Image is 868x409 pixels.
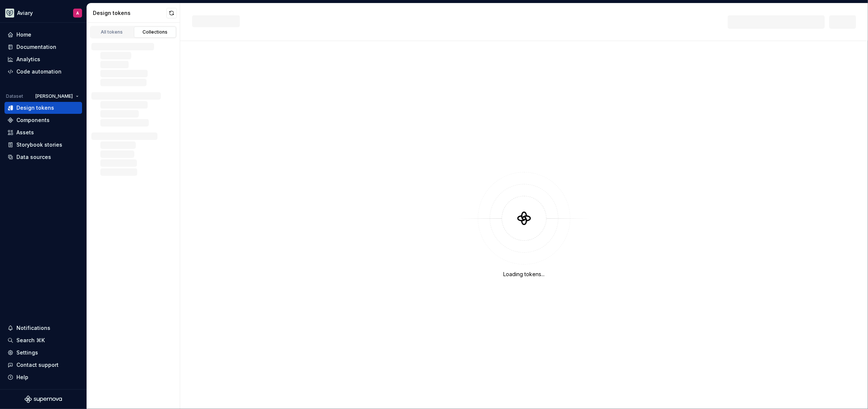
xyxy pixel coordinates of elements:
[16,104,54,112] div: Design tokens
[4,334,82,346] button: Search ⌘K
[4,127,82,138] a: Assets
[16,68,62,75] div: Code automation
[4,359,82,371] button: Contact support
[16,129,34,136] div: Assets
[16,141,62,149] div: Storybook stories
[6,93,23,99] div: Dataset
[4,139,82,151] a: Storybook stories
[4,53,82,65] a: Analytics
[93,29,131,35] div: All tokens
[16,43,56,51] div: Documentation
[1,5,85,21] button: AviaryA
[16,31,31,38] div: Home
[35,93,73,99] span: [PERSON_NAME]
[4,66,82,78] a: Code automation
[137,29,174,35] div: Collections
[4,151,82,163] a: Data sources
[4,41,82,53] a: Documentation
[5,9,14,18] img: 256e2c79-9abd-4d59-8978-03feab5a3943.png
[504,271,545,278] div: Loading tokens...
[16,349,38,356] div: Settings
[16,374,28,381] div: Help
[17,9,33,17] div: Aviary
[25,396,62,403] svg: Supernova Logo
[4,102,82,114] a: Design tokens
[16,153,51,161] div: Data sources
[4,114,82,126] a: Components
[4,29,82,41] a: Home
[16,116,50,124] div: Components
[32,91,82,102] button: [PERSON_NAME]
[93,9,166,17] div: Design tokens
[4,322,82,334] button: Notifications
[16,56,40,63] div: Analytics
[16,324,50,332] div: Notifications
[4,347,82,359] a: Settings
[16,361,59,369] div: Contact support
[76,10,79,16] div: A
[4,371,82,383] button: Help
[16,337,45,344] div: Search ⌘K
